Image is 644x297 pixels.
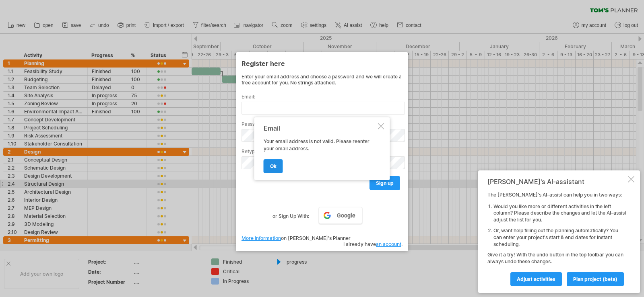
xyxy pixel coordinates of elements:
label: Email: [242,94,402,100]
span: Adjust activities [517,276,555,282]
span: ok [270,163,277,169]
div: [PERSON_NAME]'s AI-assistant [487,178,626,186]
a: ok [264,159,283,173]
label: or Sign Up With: [272,207,309,221]
a: sign up [369,176,400,190]
div: The [PERSON_NAME]'s AI-assist can help you in two ways: Give it a try! With the undo button in th... [487,192,626,286]
a: Google [319,207,362,224]
span: plan project (beta) [573,276,617,282]
span: I already have . [343,241,402,247]
li: Or, want help filling out the planning automatically? You can enter your project's start & end da... [493,227,626,248]
div: Enter your email address and choose a password and we will create a free account for you. No stri... [242,74,402,86]
label: Retype password: [242,148,402,154]
a: plan project (beta) [567,272,624,286]
a: More information [242,235,281,241]
div: Your email address is not valid. Please reenter your email address. [264,125,376,173]
li: Would you like more or different activities in the left column? Please describe the changes and l... [493,203,626,223]
a: Adjust activities [510,272,562,286]
div: Email [264,125,376,132]
span: sign up [376,180,394,186]
span: on [PERSON_NAME]'s Planner [242,235,351,241]
a: an account [376,241,401,247]
label: Password: [242,121,402,127]
span: Google [337,212,355,219]
div: Register here [242,56,402,70]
